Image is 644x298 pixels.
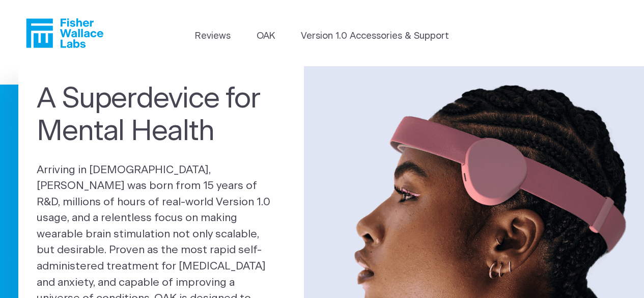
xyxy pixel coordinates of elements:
[195,30,231,43] a: Reviews
[26,18,103,48] a: Fisher Wallace
[301,30,449,43] a: Version 1.0 Accessories & Support
[37,83,286,148] h1: A Superdevice for Mental Health
[257,30,275,43] a: OAK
